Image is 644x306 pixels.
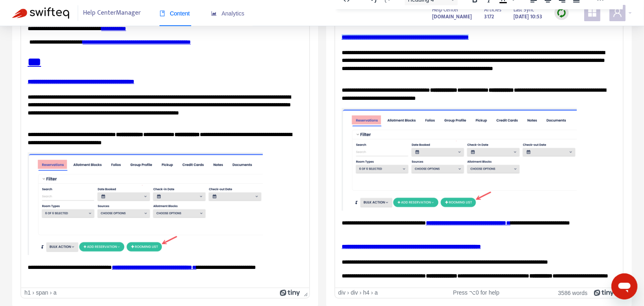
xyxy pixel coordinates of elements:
span: Help Center [432,5,459,14]
iframe: Rich Text Area [335,9,623,288]
div: div [351,289,358,296]
span: Articles [484,5,501,14]
span: Help Center Manager [83,5,141,21]
div: › [347,289,349,296]
div: › [371,289,373,296]
div: h1 [24,289,31,296]
span: appstore [587,8,597,18]
div: › [50,289,52,296]
a: [DOMAIN_NAME] [432,12,472,21]
div: a [53,289,57,296]
div: a [375,289,378,296]
img: Swifteq [12,7,69,19]
button: 3586 words [558,289,587,296]
div: Press the Up and Down arrow keys to resize the editor. [301,288,309,298]
span: Last Sync [513,5,534,14]
span: Analytics [211,10,245,17]
div: span [36,289,48,296]
strong: [DATE] 10:53 [513,12,542,21]
div: Press ⌥0 for help [430,289,522,296]
span: book [159,11,165,16]
span: area-chart [211,11,217,16]
img: sync.dc5367851b00ba804db3.png [557,8,567,18]
a: Powered by Tiny [280,289,300,296]
div: div [338,289,346,296]
div: h4 [363,289,370,296]
iframe: Button to launch messaging window [611,273,637,299]
strong: 3172 [484,12,494,21]
div: › [360,289,362,296]
a: Powered by Tiny [594,289,614,296]
span: user [613,8,622,18]
strong: [DOMAIN_NAME] [432,12,472,21]
div: › [33,289,35,296]
span: Content [159,10,190,17]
